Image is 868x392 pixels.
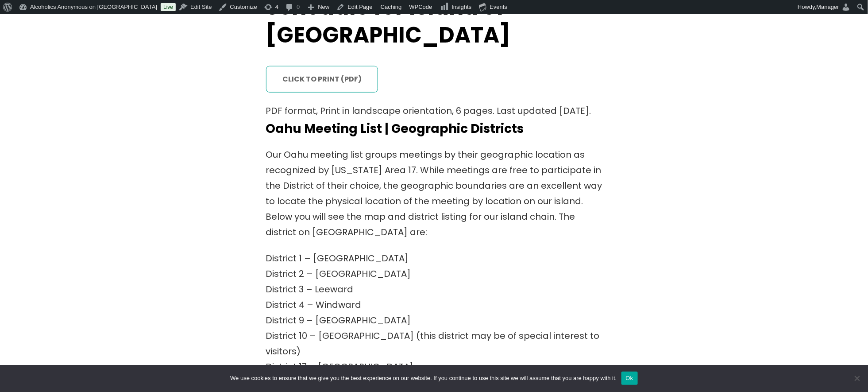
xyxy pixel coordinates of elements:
[266,66,378,92] a: click to print (PDF)
[621,372,638,385] button: Ok
[266,121,602,136] h4: Oahu Meeting List | Geographic Districts
[266,103,602,119] p: PDF format, Print in landscape orientation, 6 pages. Last updated [DATE].
[230,374,617,383] span: We use cookies to ensure that we give you the best experience on our website. If you continue to ...
[853,374,861,383] span: No
[452,4,472,10] span: Insights
[266,251,602,375] p: District 1 – [GEOGRAPHIC_DATA] District 2 – [GEOGRAPHIC_DATA] District 3 – Leeward District 4 – W...
[266,147,602,240] p: Our Oahu meeting list groups meetings by their geographic location as recognized by [US_STATE] Ar...
[817,4,839,10] span: Manager
[161,3,176,11] a: Live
